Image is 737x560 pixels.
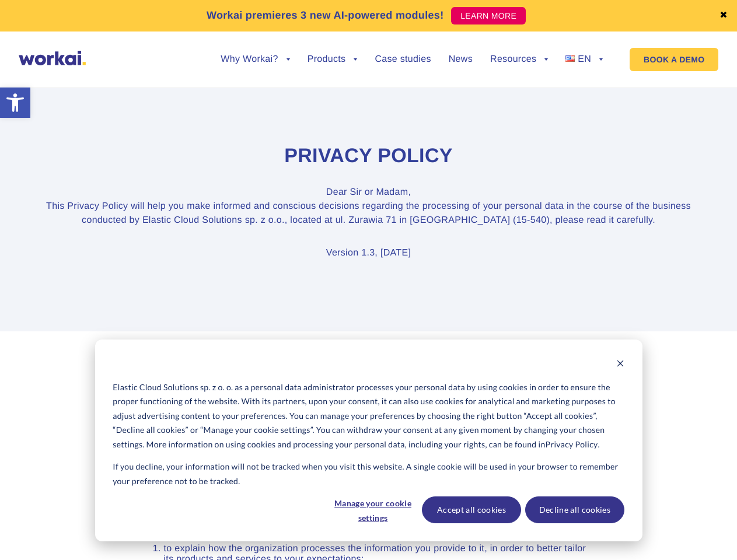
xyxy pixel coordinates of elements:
div: Cookie banner [95,339,642,541]
a: Why Workai? [221,55,289,64]
a: Products [308,55,358,64]
span: EN [578,54,591,64]
p: Version 1.3, [DATE] [45,246,693,260]
a: Resources [490,55,548,64]
button: Decline all cookies [525,496,624,523]
a: BOOK A DEMO [630,48,718,71]
p: Elastic Cloud Solutions sp. z o. o. as a personal data administrator processes your personal data... [113,380,624,452]
p: Workai premieres 3 new AI-powered modules! [207,8,444,23]
a: Privacy Policy [546,437,598,452]
h1: Privacy Policy [45,143,693,170]
p: If you decline, your information will not be tracked when you visit this website. A single cookie... [113,460,624,488]
a: Case studies [375,55,431,64]
a: LEARN MORE [451,7,526,24]
a: News [449,55,473,64]
a: ✖ [719,11,728,20]
p: Dear Sir or Madam, This Privacy Policy will help you make informed and conscious decisions regard... [45,185,693,228]
button: Manage your cookie settings [328,496,418,523]
button: Dismiss cookie banner [616,358,624,372]
button: Accept all cookies [422,496,521,523]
